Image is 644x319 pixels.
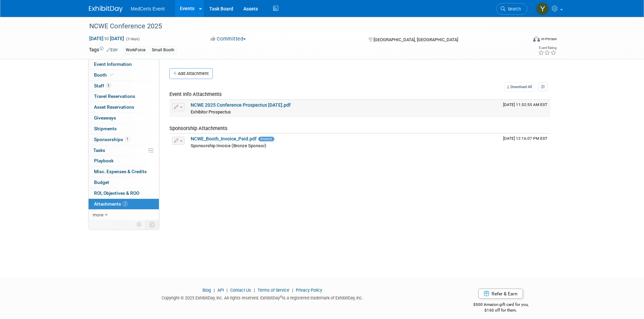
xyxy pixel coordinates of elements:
a: Booth [89,70,159,80]
a: Budget [89,177,159,188]
a: NCWE 2025 Conference Prospectus [DATE].pdf [191,102,291,108]
a: ROI, Objectives & ROO [89,188,159,198]
div: Small Booth [150,47,176,54]
a: Staff3 [89,81,159,91]
a: Edit [106,48,118,52]
td: Tags [89,46,118,54]
a: Travel Reservations [89,91,159,102]
a: Refer & Earn [478,289,523,299]
a: Misc. Expenses & Credits [89,166,159,177]
span: Event Information [94,61,132,67]
span: to [103,36,110,41]
a: Sponsorships1 [89,134,159,145]
div: $150 off for them. [446,308,555,313]
a: Search [496,3,527,15]
td: Upload Timestamp [500,134,550,151]
span: Shipments [94,126,117,131]
span: Booth [94,72,115,78]
span: Giveaways [94,115,116,121]
td: Personalize Event Tab Strip [134,220,145,229]
a: Blog [202,288,211,293]
span: Sponsorships [94,137,130,142]
span: [GEOGRAPHIC_DATA], [GEOGRAPHIC_DATA] [374,37,458,42]
span: Travel Reservations [94,94,135,99]
div: WorkForce [124,47,147,54]
div: Event Format [487,35,557,45]
div: NCWE Conference 2025 [87,20,517,32]
button: Add Attachment [169,68,213,79]
td: Upload Timestamp [500,100,550,117]
span: 3 [106,83,111,88]
span: | [252,288,257,293]
span: [DATE] [DATE] [89,35,124,42]
span: | [225,288,229,293]
a: Event Information [89,59,159,70]
span: ROI, Objectives & ROO [94,190,139,196]
div: Event Rating [538,46,556,50]
span: | [290,288,295,293]
i: Booth reservation complete [110,73,113,77]
a: more [89,210,159,220]
a: Asset Reservations [89,102,159,112]
button: Committed [208,35,248,43]
td: Toggle Event Tabs [145,220,159,229]
span: Budget [94,180,109,185]
span: Sponsorship Invoice (Bronze Sponsor) [191,143,266,148]
a: API [217,288,224,293]
span: Attachments [94,201,128,207]
span: Tasks [93,148,105,153]
span: Playbook [94,158,114,163]
a: Download All [505,82,534,91]
a: Shipments [89,124,159,134]
sup: ® [280,295,282,299]
a: Tasks [89,145,159,156]
span: 1 [125,137,130,142]
div: Copyright © 2025 ExhibitDay, Inc. All rights reserved. ExhibitDay is a registered trademark of Ex... [89,293,436,301]
a: Giveaways [89,113,159,123]
a: Contact Us [230,288,251,293]
img: Format-Inperson.png [533,36,540,42]
span: Staff [94,83,111,88]
span: MedCerts Event [131,6,165,11]
span: Sponsorship Attachments [169,125,228,131]
span: 2 [123,201,128,206]
span: Upload Timestamp [503,136,547,141]
a: Terms of Service [258,288,289,293]
span: Upload Timestamp [503,102,547,107]
a: Attachments2 [89,199,159,209]
span: Asset Reservations [94,104,134,110]
div: In-Person [541,36,557,42]
span: more [93,212,103,217]
span: (3 days) [125,37,140,41]
img: ExhibitDay [89,6,123,12]
span: Event Info Attachments [169,91,222,97]
span: Invoice [258,137,274,141]
span: Exhibitor Prospectus [191,109,231,114]
div: $500 Amazon gift card for you, [446,297,555,313]
span: Search [505,6,521,11]
span: | [212,288,216,293]
a: NCWE_Booth_Invoice_Paid.pdf [191,136,257,141]
span: Misc. Expenses & Credits [94,169,147,174]
img: Yenexis Quintana [536,2,549,15]
a: Privacy Policy [296,288,322,293]
a: Playbook [89,156,159,166]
